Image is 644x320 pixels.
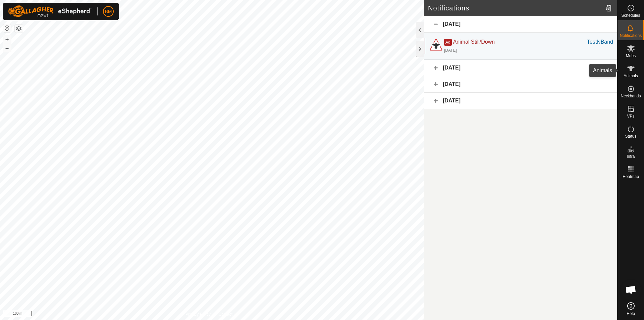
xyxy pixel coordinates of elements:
[15,25,23,33] button: Map Layers
[3,24,11,32] button: Reset Map
[620,34,642,38] span: Notifications
[626,54,636,58] span: Mobs
[627,312,635,316] span: Help
[621,280,641,300] div: Open chat
[424,60,617,76] div: [DATE]
[444,39,452,46] span: Ad
[219,311,238,317] a: Contact Us
[428,4,603,12] h2: Notifications
[627,114,634,118] span: VPs
[424,76,617,93] div: [DATE]
[453,39,495,45] span: Animal Still/Down
[105,8,112,15] span: BM
[444,47,457,53] div: [DATE]
[621,94,641,98] span: Neckbands
[185,311,211,317] a: Privacy Policy
[424,93,617,109] div: [DATE]
[623,175,639,179] span: Heatmap
[624,74,638,78] span: Animals
[8,5,92,17] img: Gallagher Logo
[618,300,644,318] a: Help
[621,13,640,17] span: Schedules
[424,16,617,33] div: [DATE]
[627,154,635,158] span: Infra
[625,134,636,138] span: Status
[3,35,11,43] button: +
[3,44,11,52] button: –
[587,38,613,46] div: TestNBand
